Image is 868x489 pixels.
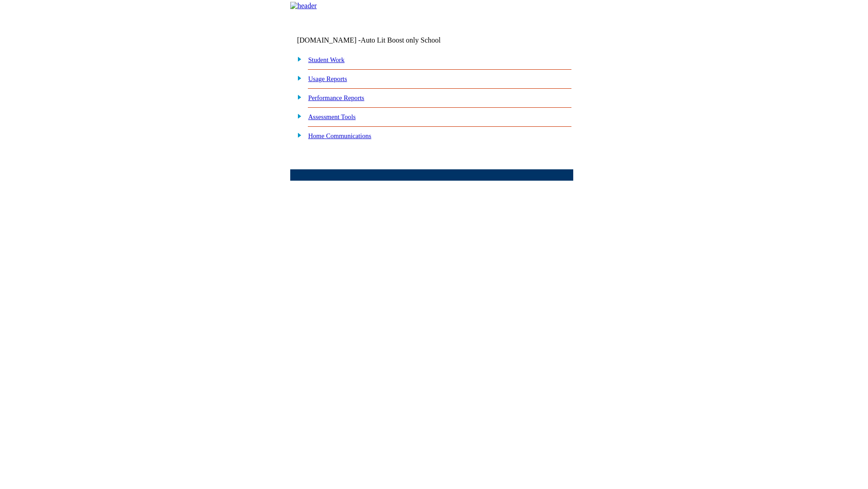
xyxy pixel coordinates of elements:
[361,36,441,44] nobr: Auto Lit Boost only School
[292,74,302,82] img: plus.gif
[292,93,302,101] img: plus.gif
[290,2,317,10] img: header
[292,112,302,120] img: plus.gif
[297,36,463,44] td: [DOMAIN_NAME] -
[292,131,302,139] img: plus.gif
[308,56,344,63] a: Student Work
[308,94,364,101] a: Performance Reports
[308,132,372,139] a: Home Communications
[308,113,356,120] a: Assessment Tools
[308,75,347,82] a: Usage Reports
[292,55,302,63] img: plus.gif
